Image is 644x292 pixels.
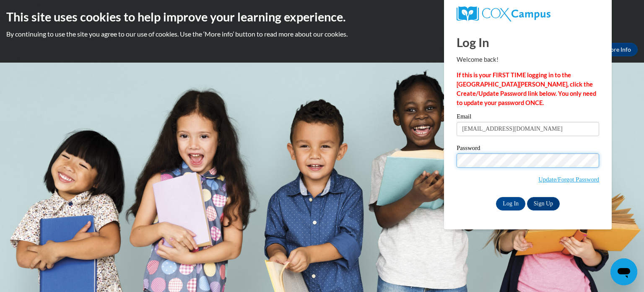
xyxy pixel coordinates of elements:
[527,197,560,210] a: Sign Up
[457,6,551,21] img: COX Campus
[457,34,599,51] h1: Log In
[457,6,599,21] a: COX Campus
[6,8,638,25] h2: This site uses cookies to help improve your learning experience.
[610,258,637,285] iframe: Button to launch messaging window
[457,113,599,122] label: Email
[598,43,638,56] a: More Info
[457,55,599,64] p: Welcome back!
[496,197,525,210] input: Log In
[457,71,596,106] strong: If this is your FIRST TIME logging in to the [GEOGRAPHIC_DATA][PERSON_NAME], click the Create/Upd...
[538,176,599,183] a: Update/Forgot Password
[6,29,638,39] p: By continuing to use the site you agree to our use of cookies. Use the ‘More info’ button to read...
[457,145,599,153] label: Password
